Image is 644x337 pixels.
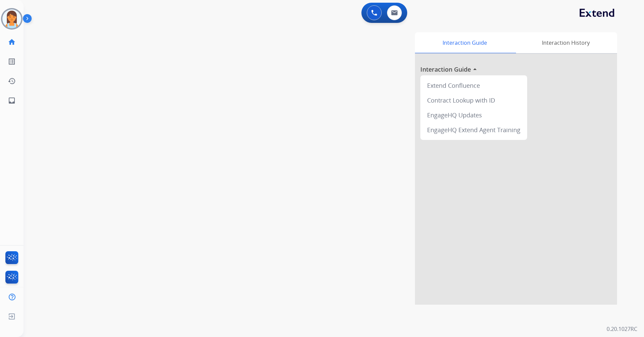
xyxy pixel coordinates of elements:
[423,122,524,137] div: EngageHQ Extend Agent Training
[8,97,16,105] mat-icon: inbox
[514,32,617,53] div: Interaction History
[8,77,16,85] mat-icon: history
[423,78,524,93] div: Extend Confluence
[423,93,524,108] div: Contract Lookup with ID
[607,325,637,333] p: 0.20.1027RC
[423,108,524,122] div: EngageHQ Updates
[2,9,21,28] img: avatar
[8,58,16,66] mat-icon: list_alt
[415,32,514,53] div: Interaction Guide
[8,38,16,46] mat-icon: home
